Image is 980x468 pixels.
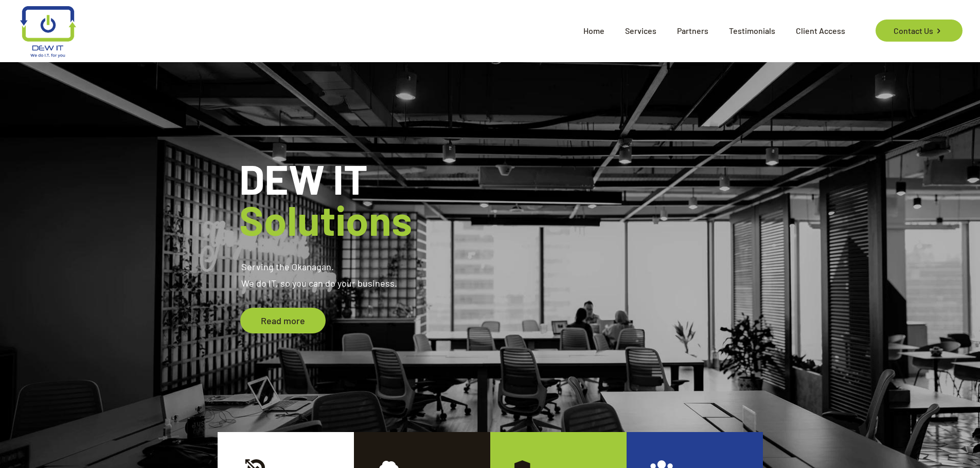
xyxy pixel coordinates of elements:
rs-layer: Serving the Okanagan. We do IT, so you can do your business. [241,258,397,291]
span: Home [573,15,615,46]
span: Partners [667,15,719,46]
span: Client Access [786,15,856,46]
img: logo [20,6,76,58]
span: Services [615,15,667,46]
a: Contact Us [876,20,963,42]
span: Testimonials [719,15,786,46]
rs-layer: DEW IT [239,158,412,240]
a: Read more [240,308,326,333]
span: Solutions [239,195,412,244]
